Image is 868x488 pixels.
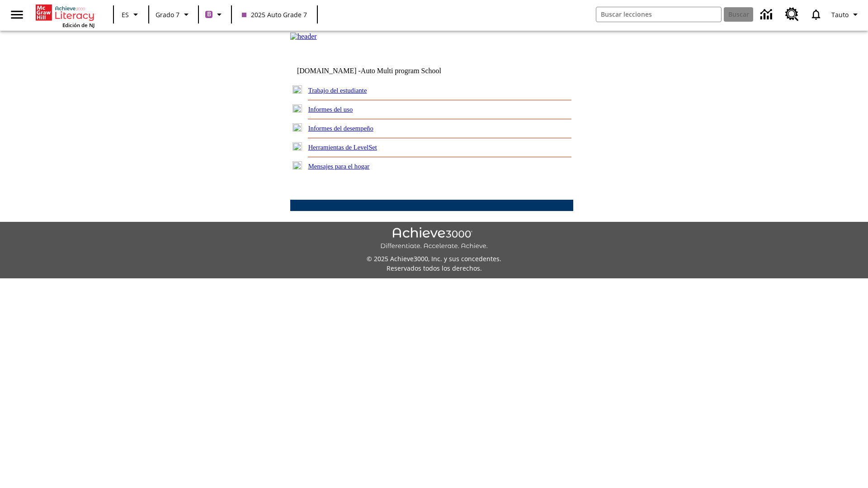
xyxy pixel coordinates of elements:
a: Informes del uso [308,106,353,113]
button: Abrir el menú lateral [4,1,30,28]
img: Achieve3000 Differentiate Accelerate Achieve [380,227,488,250]
img: plus.gif [292,142,302,150]
span: ES [122,10,129,19]
input: Buscar campo [596,7,721,22]
nobr: Auto Multi program School [361,67,441,75]
span: Grado 7 [156,10,179,19]
button: Lenguaje: ES, Selecciona un idioma [117,6,146,23]
a: Notificaciones [804,3,828,26]
img: header [290,33,317,41]
a: Herramientas de LevelSet [308,144,377,151]
a: Informes del desempeño [308,125,373,132]
a: Trabajo del estudiante [308,87,367,94]
img: plus.gif [292,123,302,131]
img: plus.gif [292,161,302,169]
span: B [207,9,211,20]
a: Centro de información [755,2,780,27]
span: Edición de NJ [62,22,94,28]
button: Boost El color de la clase es morado/púrpura. Cambiar el color de la clase. [202,6,228,23]
button: Perfil/Configuración [828,6,864,23]
td: [DOMAIN_NAME] - [297,67,463,75]
img: plus.gif [292,104,302,113]
span: 2025 Auto Grade 7 [242,10,307,19]
div: Portada [36,3,94,28]
img: plus.gif [292,85,302,94]
span: Tauto [831,10,849,19]
a: Centro de recursos, Se abrirá en una pestaña nueva. [780,2,804,27]
button: Grado: Grado 7, Elige un grado [152,6,195,23]
a: Mensajes para el hogar [308,163,370,170]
